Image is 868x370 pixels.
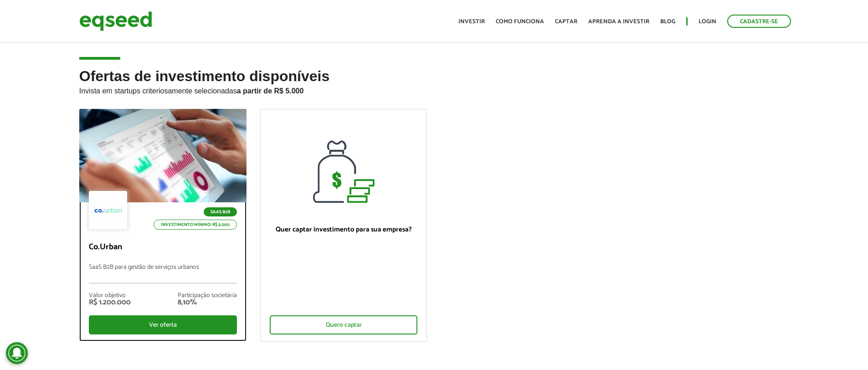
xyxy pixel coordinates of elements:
[79,9,152,33] img: EqSeed
[237,87,304,95] strong: a partir de R$ 5.000
[270,315,418,334] div: Quero captar
[89,299,131,306] div: R$ 1.200.000
[79,109,247,341] a: SaaS B2B Investimento mínimo: R$ 5.000 Co.Urban SaaS B2B para gestão de serviços urbanos Valor ob...
[496,19,544,25] a: Como funciona
[79,84,789,95] p: Invista em startups criteriosamente selecionadas
[154,220,237,230] p: Investimento mínimo: R$ 5.000
[270,226,418,234] p: Quer captar investimento para sua empresa?
[89,293,131,299] div: Valor objetivo
[178,293,237,299] div: Participação societária
[260,109,427,342] a: Quer captar investimento para sua empresa? Quero captar
[458,19,485,25] a: Investir
[699,19,716,25] a: Login
[89,315,237,334] div: Ver oferta
[727,15,791,28] a: Cadastre-se
[89,264,237,283] p: SaaS B2B para gestão de serviços urbanos
[555,19,577,25] a: Captar
[588,19,649,25] a: Aprenda a investir
[89,242,237,252] p: Co.Urban
[204,207,237,216] p: SaaS B2B
[79,68,789,109] h2: Ofertas de investimento disponíveis
[660,19,675,25] a: Blog
[178,299,237,306] div: 8,10%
